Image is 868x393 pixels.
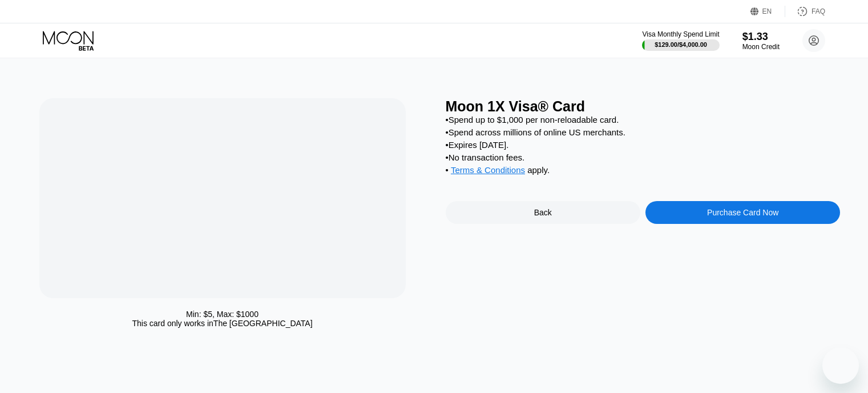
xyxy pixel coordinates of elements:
[446,140,841,150] div: • Expires [DATE].
[742,31,780,43] div: $1.33
[822,347,859,384] iframe: Button to launch messaging window, conversation in progress
[186,310,259,319] div: Min: $ 5 , Max: $ 1000
[446,127,841,137] div: • Spend across millions of online US merchants.
[132,319,312,328] div: This card only works in The [GEOGRAPHIC_DATA]
[750,6,785,17] div: EN
[642,30,719,38] div: Visa Monthly Spend Limit
[446,153,841,162] div: • No transaction fees.
[762,7,772,15] div: EN
[785,6,825,17] div: FAQ
[446,165,841,178] div: • apply .
[742,43,780,51] div: Moon Credit
[812,7,825,15] div: FAQ
[446,98,841,115] div: Moon 1X Visa® Card
[742,31,780,51] div: $1.33Moon Credit
[655,41,707,48] div: $129.00 / $4,000.00
[642,30,719,51] div: Visa Monthly Spend Limit$129.00/$4,000.00
[446,201,640,224] div: Back
[645,201,840,224] div: Purchase Card Now
[446,115,841,125] div: • Spend up to $1,000 per non-reloadable card.
[451,165,525,175] span: Terms & Conditions
[451,165,525,178] div: Terms & Conditions
[707,208,778,217] div: Purchase Card Now
[534,208,552,217] div: Back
